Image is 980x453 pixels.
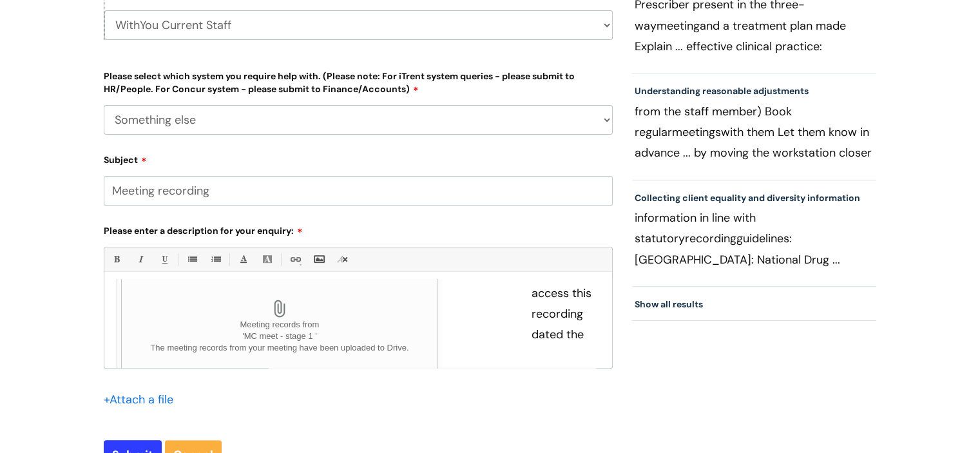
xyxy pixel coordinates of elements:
[104,392,110,407] span: +
[150,319,408,342] p: Meeting records from 'MC meet - stage 1 '
[114,246,442,394] div: [DATE][DATE] 17:03, Google Meet < > wrote:
[635,192,860,204] a: Collecting client equality and diversity information
[184,251,200,267] a: • Unordered List (Ctrl-Shift-7)
[635,101,874,163] p: from the staff member) Book regular with them Let them know in advance ... by moving the workstat...
[104,389,181,410] div: Attach a file
[334,251,351,267] a: Remove formatting (Ctrl-\)
[104,279,612,368] div: Hi, i am unable to access this recording dated the
[150,342,408,354] p: The meeting records from your meeting have been uploaded to Drive.
[235,251,251,267] a: Font Color
[104,150,613,166] label: Subject
[287,251,303,267] a: Link
[156,251,172,267] a: Underline(Ctrl-U)
[259,251,275,267] a: Back Color
[104,221,613,236] label: Please enter a description for your enquiry:
[635,85,809,97] a: Understanding reasonable adjustments
[132,251,148,267] a: Italic (Ctrl-I)
[635,298,703,310] a: Show all results
[657,18,700,34] span: meeting
[635,207,874,269] p: information in line with statutory guidelines: [GEOGRAPHIC_DATA]: National Drug ... monitoring qu...
[672,124,721,140] span: meetings
[207,251,224,267] a: 1. Ordered List (Ctrl-Shift-8)
[685,231,736,246] span: recording
[104,68,613,95] label: Please select which system you require help with. (Please note: For iTrent system queries - pleas...
[311,251,327,267] a: Insert Image...
[108,251,124,267] a: Bold (Ctrl-B)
